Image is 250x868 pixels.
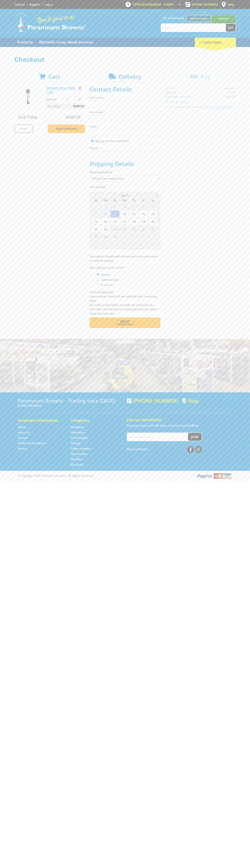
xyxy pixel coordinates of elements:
[48,73,60,80] span: Cart
[110,218,120,225] span: 16
[90,95,160,100] label: First name
[129,198,138,203] span: Th
[14,473,236,479] div: ® Copyright 2025 Paramount Browns'. All Rights Reserved.
[36,38,96,47] a: Go to the BROWNS Scrap Metal Services page
[110,240,120,248] span: 7
[18,436,28,440] a: Go to the Contact page
[90,115,160,121] input: Please enter your last name.
[90,101,160,107] input: Please enter your first name.
[119,73,141,80] span: Delivery
[101,210,110,218] span: 8
[90,170,160,174] label: Shipping Method
[90,255,158,262] em: Paramount Browns will contact you when your order is ready for pickup
[129,225,138,233] span: 25
[120,240,129,248] span: 8
[226,24,236,32] button: Go
[139,218,148,225] span: 19
[139,240,148,248] span: 10
[101,233,110,240] span: 29
[46,86,75,94] a: PEDESTAL DRILL PRESS 1.2HP
[129,233,138,240] span: 2
[151,3,174,6] span: 8:00am - 5:00pm
[71,452,87,456] a: Go to the Wheelie Bins page
[90,175,160,182] select: Please select a shipping method.
[18,418,63,423] h5: Corporate Information
[110,225,120,233] span: 23
[148,233,157,240] span: 4
[139,233,148,240] span: 3
[73,103,84,109] span: $449.00
[127,417,232,422] h5: Join our Newsletter
[129,218,138,225] span: 18
[90,151,160,158] input: Please enter your telephone number.
[45,3,53,6] a: Log in
[110,198,120,203] span: Tu
[182,398,199,404] a: View a map of Gepps Cross location
[101,218,110,225] span: 15
[148,198,157,203] span: Sa
[97,273,99,276] input: Please select who will pick up the order.
[30,3,40,6] a: Go to the registration page
[18,425,26,429] a: Go to the Home page
[14,3,25,6] a: Go to the Contact page
[161,24,226,32] input: Search
[121,194,129,197] span: [DATE]
[66,114,81,120] span: $449.00
[91,233,101,240] span: 28
[97,284,99,286] input: Please select who will pick up the order.
[148,240,157,248] span: 11
[71,425,83,429] a: Go to the Hardware page
[71,418,116,423] h5: Categories
[120,319,129,324] span: Next
[129,203,138,210] span: 4
[120,210,129,218] span: 10
[133,3,174,6] span: OPEN [DATE]
[100,271,111,278] label: Myself
[90,290,157,315] em: Photo ID Required. Non-preorder items will be available after 5 working days Pre-order items will...
[90,124,160,129] label: Email
[127,423,232,428] p: Keep up to date with the latest news and special offers.
[127,445,202,453] div: Stay Connected
[127,433,188,441] input: Your email address
[91,240,101,248] span: 5
[139,210,148,218] span: 12
[90,129,160,136] input: Please enter your email address.
[100,277,120,283] label: Someone Else
[18,447,27,450] a: Go to the Privacy page
[110,233,120,240] span: 30
[71,463,83,467] a: Go to the Gift Cards page
[90,86,160,93] h2: Contact Details
[79,86,81,90] a: Remove from cart
[90,185,160,189] label: Pick Up Date
[90,146,160,150] label: Phone
[100,282,114,288] label: A Courier
[148,203,157,210] span: 6
[18,86,39,107] img: PEDESTAL DRILL PRESS 1.2HP
[71,457,82,461] a: Go to the Skip Bins page
[120,225,129,233] span: 24
[14,38,36,47] a: Go to the Products page
[91,218,101,225] span: 14
[188,433,202,441] button: Join
[211,15,236,29] a: Mount [PERSON_NAME]
[48,124,85,133] a: Keep Shopping
[95,139,129,143] label: Sign up for the newsletter
[195,38,236,47] div: Cart
[90,317,160,328] button: Next Confirm order
[101,240,110,248] span: 6
[90,160,160,167] h2: Shipping Details
[46,97,65,102] p: $449.00
[97,278,99,281] input: Please select who will pick up the order.
[139,225,148,233] span: 26
[14,124,33,133] a: Print
[18,398,123,403] h3: Paramount Browns' - Trading since [DATE]
[18,431,30,434] a: Go to the About Us page
[71,436,88,440] a: Go to the Steel Supplies page
[148,225,157,233] span: 27
[110,210,120,218] span: 9
[110,203,120,210] span: 2
[161,15,186,21] span: Set your store
[129,210,138,218] span: 11
[90,110,160,114] label: Last name
[19,114,37,120] span: Sub Total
